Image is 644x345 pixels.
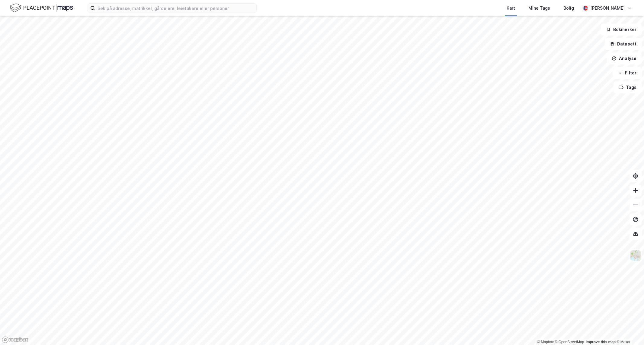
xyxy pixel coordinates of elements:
[2,336,28,343] a: Mapbox homepage
[605,38,642,50] button: Datasett
[614,316,644,345] iframe: Chat Widget
[630,250,641,261] img: Z
[537,340,554,344] a: Mapbox
[563,5,574,12] div: Bolig
[586,340,616,344] a: Improve this map
[607,52,642,64] button: Analyse
[507,5,515,12] div: Kart
[95,4,256,13] input: Søk på adresse, matrikkel, gårdeiere, leietakere eller personer
[614,316,644,345] div: Kontrollprogram for chat
[601,24,642,36] button: Bokmerker
[555,340,584,344] a: OpenStreetMap
[614,81,642,93] button: Tags
[613,67,642,79] button: Filter
[10,3,73,13] img: logo.f888ab2527a4732fd821a326f86c7f29.svg
[590,5,625,12] div: [PERSON_NAME]
[528,5,550,12] div: Mine Tags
